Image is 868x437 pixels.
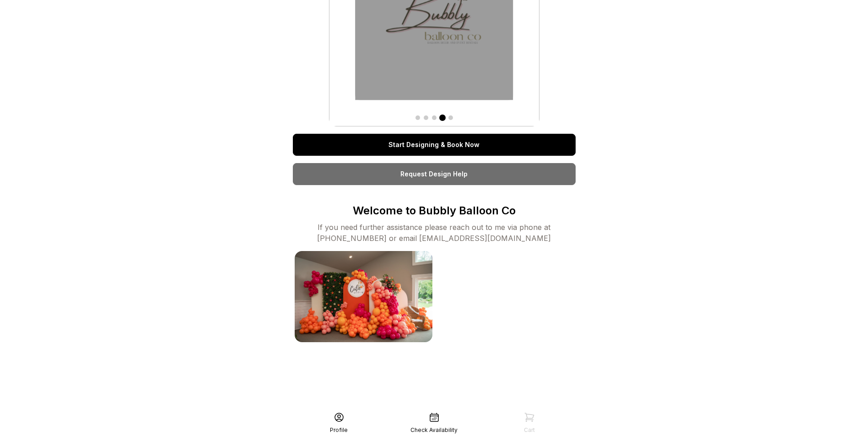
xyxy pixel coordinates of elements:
div: Cart [524,426,535,434]
div: If you need further assistance please reach out to me via phone at [PHONE_NUMBER] or email [EMAIL... [293,222,576,244]
a: Start Designing & Book Now [293,134,576,156]
div: Profile [330,426,348,434]
p: Welcome to Bubbly Balloon Co [293,203,576,218]
a: Request Design Help [293,163,576,185]
div: Check Availability [410,426,458,434]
